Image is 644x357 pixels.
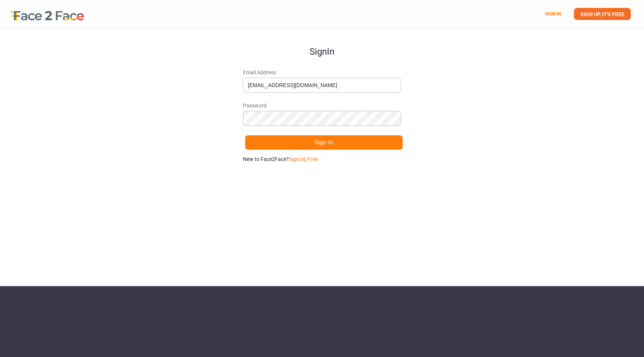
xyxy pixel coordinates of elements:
[289,156,318,162] a: Sign Up Free
[245,135,403,150] button: Sign In
[243,155,401,163] p: New to Face2Face?
[243,69,401,76] span: Email Address
[243,29,401,57] h1: Sign In
[574,8,631,20] a: SIGN UP, IT'S FREE
[243,78,401,93] input: Email Address
[545,11,561,17] a: SIGN IN
[243,111,401,126] input: Password
[243,102,401,109] span: Password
